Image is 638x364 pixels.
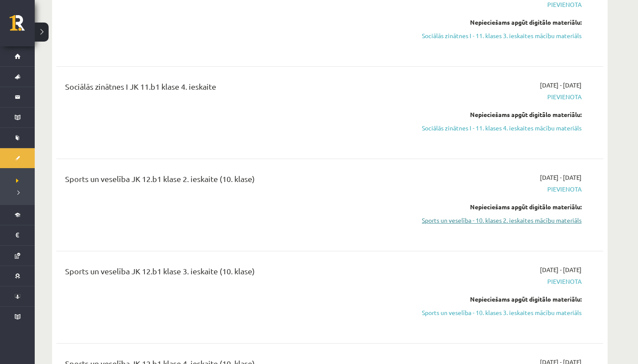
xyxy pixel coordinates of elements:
[540,265,582,274] span: [DATE] - [DATE]
[418,202,582,211] div: Nepieciešams apgūt digitālo materiālu:
[418,123,582,133] a: Sociālās zinātnes I - 11. klases 4. ieskaites mācību materiāls
[418,295,582,304] div: Nepieciešams apgūt digitālo materiālu:
[418,185,582,194] span: Pievienota
[65,81,405,97] div: Sociālās zinātnes I JK 11.b1 klase 4. ieskaite
[540,81,582,90] span: [DATE] - [DATE]
[418,110,582,119] div: Nepieciešams apgūt digitālo materiālu:
[418,18,582,27] div: Nepieciešams apgūt digitālo materiālu:
[418,216,582,225] a: Sports un veselība - 10. klases 2. ieskaites mācību materiāls
[418,308,582,317] a: Sports un veselība - 10. klases 3. ieskaites mācību materiāls
[418,277,582,286] span: Pievienota
[10,15,35,37] a: Rīgas 1. Tālmācības vidusskola
[540,173,582,182] span: [DATE] - [DATE]
[418,31,582,40] a: Sociālās zinātnes I - 11. klases 3. ieskaites mācību materiāls
[65,265,405,281] div: Sports un veselība JK 12.b1 klase 3. ieskaite (10. klase)
[65,173,405,189] div: Sports un veselība JK 12.b1 klase 2. ieskaite (10. klase)
[418,92,582,101] span: Pievienota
